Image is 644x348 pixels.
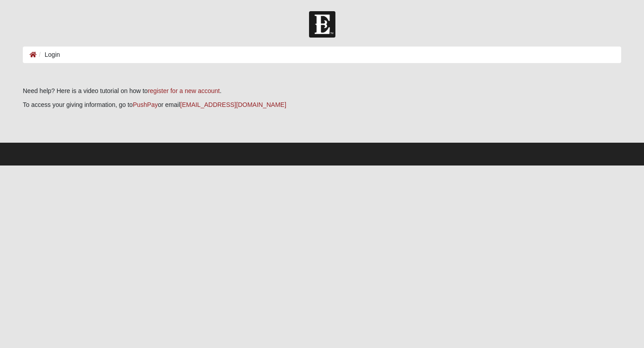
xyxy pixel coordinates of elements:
[148,87,220,94] a: register for a new account
[37,50,60,59] li: Login
[180,101,286,108] a: [EMAIL_ADDRESS][DOMAIN_NAME]
[309,11,335,38] img: Church of Eleven22 Logo
[23,86,621,96] p: Need help? Here is a video tutorial on how to .
[133,101,158,108] a: PushPay
[23,100,621,110] p: To access your giving information, go to or email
